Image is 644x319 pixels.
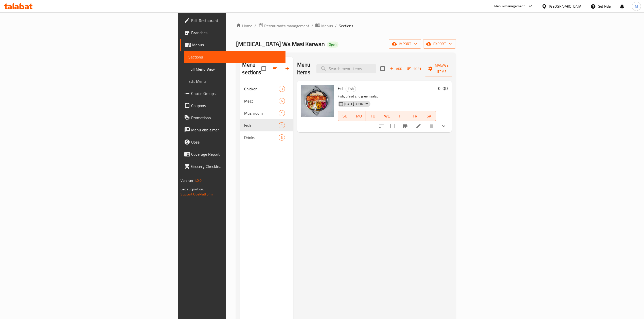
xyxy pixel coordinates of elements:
a: Full Menu View [184,63,285,75]
span: Full Menu View [188,66,281,72]
span: Add item [388,65,404,73]
div: items [279,110,285,116]
span: 3 [279,87,285,91]
a: Support.OpsPlatform [181,191,213,197]
span: Mushroom [244,110,278,116]
button: Sort [406,65,423,73]
div: Menu-management [494,3,525,9]
span: Upsell [191,139,281,145]
a: Edit menu item [415,123,421,129]
button: import [389,39,421,49]
a: Menus [180,39,285,51]
span: Get support on: [181,186,204,192]
span: SU [340,112,350,120]
div: Fish1 [240,119,293,131]
span: Chicken [244,86,278,92]
span: Sort items [404,65,425,73]
a: Edit Menu [184,75,285,87]
button: SA [422,111,436,121]
span: Edit Menu [188,78,281,84]
span: Edit Restaurant [191,17,281,24]
span: Drinks [244,134,278,141]
span: Fish [244,122,278,128]
span: Sort sections [269,63,281,75]
span: Select section [377,63,388,74]
a: Branches [180,27,285,39]
div: Open [327,42,338,48]
p: Fish, bread and green salad [338,93,436,99]
div: Drinks3 [240,131,293,144]
span: Select to update [387,121,398,131]
span: FR [410,112,420,120]
span: TH [396,112,406,120]
span: Branches [191,30,281,36]
span: Grocery Checklist [191,163,281,169]
span: TU [368,112,378,120]
li: / [335,23,337,29]
div: items [279,98,285,104]
a: Upsell [180,136,285,148]
button: delete [425,120,438,132]
img: Fish [301,85,334,117]
span: export [427,41,452,47]
span: 3 [279,135,285,140]
span: Meat [244,98,278,104]
span: Open [327,42,338,47]
div: items [279,122,285,128]
li: / [311,23,313,29]
a: Edit Restaurant [180,14,285,27]
span: Menus [192,42,281,48]
span: Sections [339,23,353,29]
button: MO [352,111,366,121]
span: Coupons [191,103,281,109]
span: Sort [407,66,421,72]
button: show more [438,120,450,132]
span: Add [389,66,403,72]
span: Coverage Report [191,151,281,157]
a: Grocery Checklist [180,160,285,172]
span: 1 [279,123,285,128]
span: import [393,41,417,47]
span: Menus [321,23,333,29]
nav: breadcrumb [236,23,456,29]
a: Choice Groups [180,87,285,99]
span: WE [382,112,392,120]
a: Sections [184,51,285,63]
button: Add [388,65,404,73]
span: Fish [338,85,345,92]
span: Sections [188,54,281,60]
a: Promotions [180,112,285,124]
div: items [279,86,285,92]
span: M [635,4,638,9]
span: SA [424,112,434,120]
span: Menu disclaimer [191,127,281,133]
div: Fish [346,86,356,92]
span: Manage items [429,62,455,75]
div: Meat6 [240,95,293,107]
span: Choice Groups [191,90,281,96]
div: [GEOGRAPHIC_DATA] [549,4,582,9]
span: Fish [346,86,356,92]
span: Restaurants management [264,23,309,29]
div: items [279,134,285,141]
svg: Show Choices [441,123,447,129]
div: Mushroom1 [240,107,293,119]
button: FR [408,111,422,121]
span: MO [354,112,364,120]
h2: Menu items [297,61,310,76]
span: [DATE] 08:16 PM [342,102,370,106]
h6: 0 IQD [438,85,448,92]
button: TU [366,111,380,121]
span: 1 [279,111,285,116]
a: Menu disclaimer [180,124,285,136]
button: sort-choices [375,120,387,132]
button: Add section [281,63,293,75]
span: Promotions [191,115,281,121]
input: search [316,64,376,73]
button: SU [338,111,352,121]
button: WE [380,111,394,121]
